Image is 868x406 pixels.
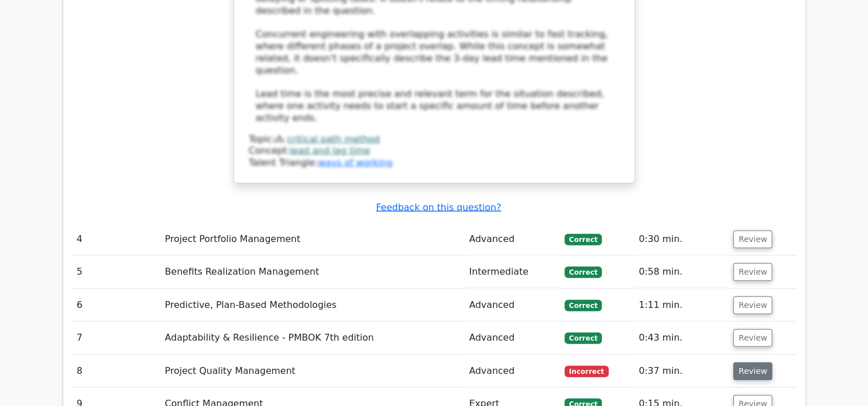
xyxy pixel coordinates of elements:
span: Correct [565,267,602,278]
td: Intermediate [465,256,560,288]
td: Project Portfolio Management [160,223,464,256]
span: Correct [565,333,602,344]
button: Review [733,263,772,281]
span: Correct [565,300,602,311]
a: ways of working [318,157,392,168]
a: critical path method [287,134,380,145]
td: Advanced [465,322,560,354]
td: 6 [72,289,161,322]
a: lead and lag time [290,145,370,156]
div: Talent Triangle: [249,134,620,169]
button: Review [733,329,772,347]
button: Review [733,231,772,248]
div: Topic: [249,134,620,146]
td: 0:43 min. [634,322,729,354]
div: Concept: [249,145,620,157]
span: Incorrect [565,366,609,377]
td: 1:11 min. [634,289,729,322]
span: Correct [565,234,602,245]
td: 0:58 min. [634,256,729,288]
td: Benefits Realization Management [160,256,464,288]
a: Feedback on this question? [376,202,501,213]
td: 0:30 min. [634,223,729,256]
td: 7 [72,322,161,354]
td: 0:37 min. [634,355,729,388]
td: Adaptability & Resilience - PMBOK 7th edition [160,322,464,354]
td: Advanced [465,289,560,322]
td: Advanced [465,223,560,256]
td: Project Quality Management [160,355,464,388]
td: Predictive, Plan-Based Methodologies [160,289,464,322]
td: 4 [72,223,161,256]
td: 5 [72,256,161,288]
button: Review [733,362,772,380]
td: Advanced [465,355,560,388]
button: Review [733,296,772,314]
td: 8 [72,355,161,388]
